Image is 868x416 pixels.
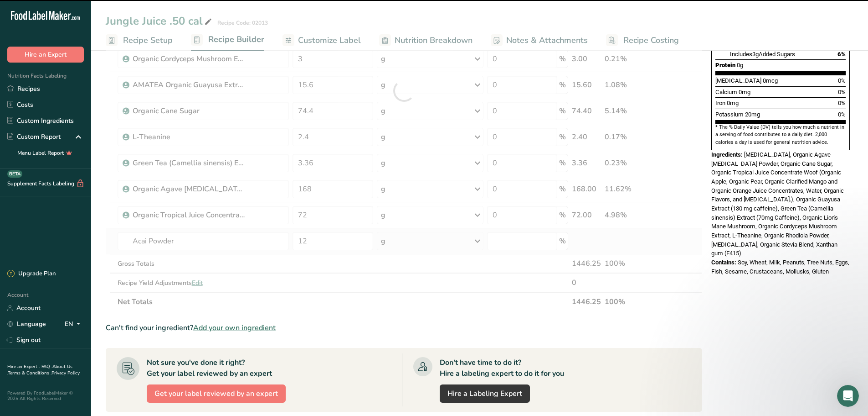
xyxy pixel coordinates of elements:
[838,100,846,106] span: 0%
[715,124,846,146] section: * The % Daily Value (DV) tells you how much a nutrient in a serving of food contributes to a dail...
[715,89,737,95] span: Calcium
[7,363,40,370] a: Hire an Expert .
[7,170,22,178] div: BETA
[711,151,743,158] span: Ingredients:
[7,316,46,332] a: Language
[715,111,744,118] span: Potassium
[730,51,795,58] span: Includes Added Sugars
[7,132,61,142] div: Custom Report
[147,384,286,403] button: Get your label reviewed by an expert
[51,370,80,376] a: Privacy Policy
[7,390,84,401] div: Powered By FoodLabelMaker © 2025 All Rights Reserved
[7,47,84,63] button: Hire an Expert
[715,100,725,106] span: Iron
[763,77,778,84] span: 0mcg
[837,51,846,58] span: 6%
[727,100,739,106] span: 0mg
[838,77,846,84] span: 0%
[711,259,736,266] span: Contains:
[715,77,761,84] span: [MEDICAL_DATA]
[106,322,702,333] div: Can't find your ingredient?
[440,357,564,379] div: Don't have time to do it? Hire a labeling expert to do it for you
[737,62,743,68] span: 0g
[838,89,846,95] span: 0%
[837,385,859,407] iframe: Intercom live chat
[8,370,51,376] a: Terms & Conditions .
[739,89,750,95] span: 0mg
[711,151,844,257] span: [MEDICAL_DATA], Organic Agave [MEDICAL_DATA] Powder, Organic Cane Sugar, Organic Tropical Juice C...
[711,259,849,275] span: Soy, Wheat, Milk, Peanuts, Tree Nuts, Eggs, Fish, Sesame, Crustaceans, Mollusks, Gluten
[752,51,759,58] span: 3g
[41,363,52,370] a: FAQ .
[715,62,735,68] span: Protein
[838,111,846,118] span: 0%
[65,319,84,330] div: EN
[7,363,72,376] a: About Us .
[193,322,276,333] span: Add your own ingredient
[7,269,56,279] div: Upgrade Plan
[440,384,530,403] a: Hire a Labeling Expert
[745,111,760,118] span: 20mg
[154,388,278,399] span: Get your label reviewed by an expert
[147,357,272,379] div: Not sure you've done it right? Get your label reviewed by an expert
